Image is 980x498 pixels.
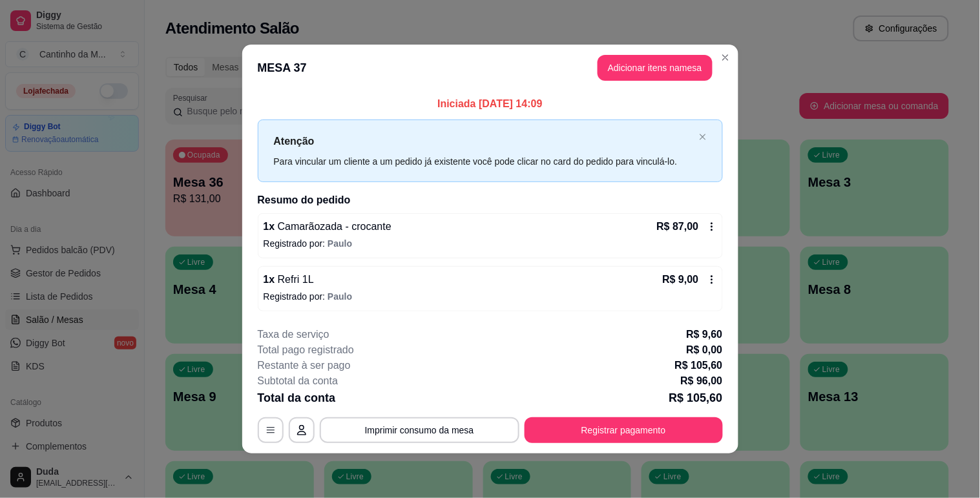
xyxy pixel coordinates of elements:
[242,45,738,91] header: MESA 37
[686,327,722,342] p: R$ 9,60
[264,219,391,234] p: 1 x
[274,154,694,169] div: Para vincular um cliente a um pedido já existente você pode clicar no card do pedido para vinculá...
[675,358,723,373] p: R$ 105,60
[264,272,314,287] p: 1 x
[258,96,723,112] p: Iniciada [DATE] 14:09
[258,327,329,342] p: Taxa de serviço
[598,55,713,81] button: Adicionar itens namesa
[320,417,519,443] button: Imprimir consumo da mesa
[258,192,723,208] h2: Resumo do pedido
[657,219,699,234] p: R$ 87,00
[264,237,717,250] p: Registrado por:
[686,342,722,358] p: R$ 0,00
[264,290,717,303] p: Registrado por:
[258,373,339,389] p: Subtotal da conta
[715,47,736,68] button: Close
[669,389,722,407] p: R$ 105,60
[328,291,352,302] span: Paulo
[699,133,707,141] span: close
[662,272,698,287] p: R$ 9,00
[525,417,723,443] button: Registrar pagamento
[328,238,352,249] span: Paulo
[258,358,351,373] p: Restante à ser pago
[699,133,707,141] button: close
[275,274,313,285] span: Refri 1L
[274,133,694,149] p: Atenção
[275,221,391,232] span: Camarãozada - crocante
[258,342,354,358] p: Total pago registrado
[258,389,336,407] p: Total da conta
[681,373,723,389] p: R$ 96,00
